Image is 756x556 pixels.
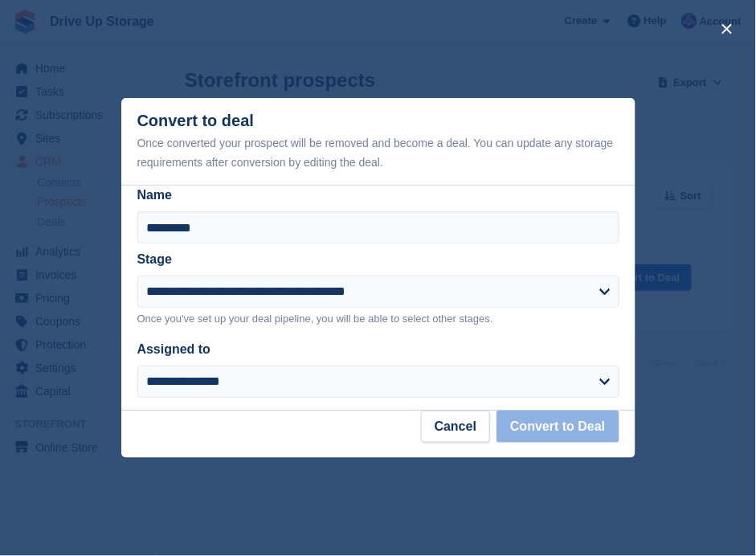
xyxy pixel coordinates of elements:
label: Stage [137,252,173,266]
div: Convert to deal [137,112,619,172]
button: Convert to Deal [497,411,619,443]
label: Name [137,186,619,205]
p: Once you've set up your deal pipeline, you will be able to select other stages. [137,311,619,327]
div: Once converted your prospect will be removed and become a deal. You can update any storage requir... [137,133,619,172]
button: Cancel [421,411,490,443]
button: close [714,16,740,42]
label: Assigned to [137,342,211,356]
